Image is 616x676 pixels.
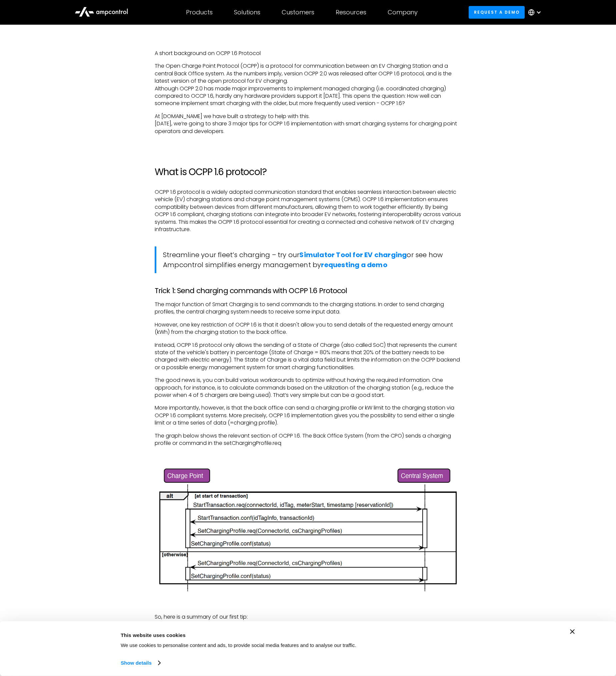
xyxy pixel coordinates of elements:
p: The graph below shows the relevant section of OCPP 1.6. The Back Office System (from the CPO) sen... [155,432,461,447]
div: Solutions [234,9,260,16]
div: Company [388,9,418,16]
p: Instead, OCPP 1.6 protocol only allows the sending of a State of Charge (also called SoC) that re... [155,342,461,372]
img: Ampcontrol OCPP 1.6 implementation specification: SetChargingProfile [155,466,461,594]
p: More importantly, however, is that the back office can send a charging profile or kW limit to the... [155,404,461,427]
div: Products [186,9,213,16]
a: Simulator Tool for EV charging [299,250,407,259]
p: The Open Charge Point Protocol (OCPP) is a protocol for communication between an EV Charging Stat... [155,62,461,107]
p: ‍ [155,140,461,148]
div: Customers [282,9,314,16]
p: However, one key restriction of OCPP 1.6 is that it doesn't allow you to send details of the requ... [155,321,461,336]
p: OCPP 1.6 protocol is a widely adopted communication standard that enables seamless interaction be... [155,188,461,233]
h2: What is OCPP 1.6 protocol? [155,166,461,178]
p: The good news is, you can build various workarounds to optimize without having the required infor... [155,377,461,399]
a: Show details [121,658,160,668]
p: So, here is a summary of our first tip: [155,613,461,621]
div: This website uses cookies [121,631,447,639]
div: Resources [336,9,366,16]
blockquote: Streamline your fleet’s charging – try our or see how Ampcontrol simplifies energy management by [155,246,461,273]
p: The major function of Smart Charging is to send commands to the charging stations. In order to se... [155,301,461,316]
button: Okay [462,629,558,649]
button: Close banner [570,629,575,634]
p: At [DOMAIN_NAME] we have built a strategy to help with this. [DATE], we’re going to share 3 major... [155,113,461,135]
h3: Trick 1: Send charging commands with OCPP 1.6 Protocol [155,286,461,295]
p: ‍ A short background on OCPP 1.6 Protocol [155,42,461,57]
a: requesting a demo [321,260,387,269]
a: Request a demo [469,6,525,18]
span: We use cookies to personalise content and ads, to provide social media features and to analyse ou... [121,642,356,648]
